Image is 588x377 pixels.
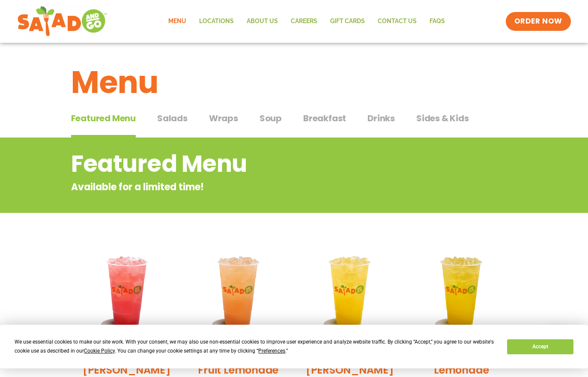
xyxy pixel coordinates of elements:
[506,12,571,31] a: ORDER NOW
[260,112,282,125] span: Soup
[507,339,573,354] button: Accept
[71,59,517,105] h1: Menu
[71,147,448,181] h2: Featured Menu
[78,242,176,341] img: Product photo for Blackberry Bramble Lemonade
[423,12,451,31] a: FAQs
[303,112,346,125] span: Breakfast
[157,112,188,125] span: Salads
[193,12,240,31] a: Locations
[284,12,324,31] a: Careers
[367,112,395,125] span: Drinks
[71,109,517,138] div: Tabbed content
[416,112,469,125] span: Sides & Kids
[514,16,562,27] span: ORDER NOW
[412,242,511,341] img: Product photo for Mango Grove Lemonade
[71,180,448,194] p: Available for a limited time!
[371,12,423,31] a: Contact Us
[189,242,288,341] img: Product photo for Summer Stone Fruit Lemonade
[15,338,497,356] div: We use essential cookies to make our site work. With your consent, we may also use non-essential ...
[162,12,193,31] a: Menu
[71,112,136,125] span: Featured Menu
[240,12,284,31] a: About Us
[162,12,451,31] nav: Menu
[301,242,400,341] img: Product photo for Sunkissed Yuzu Lemonade
[84,348,115,354] span: Cookie Policy
[258,348,285,354] span: Preferences
[209,112,238,125] span: Wraps
[324,12,371,31] a: GIFT CARDS
[17,4,107,39] img: new-SAG-logo-768×292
